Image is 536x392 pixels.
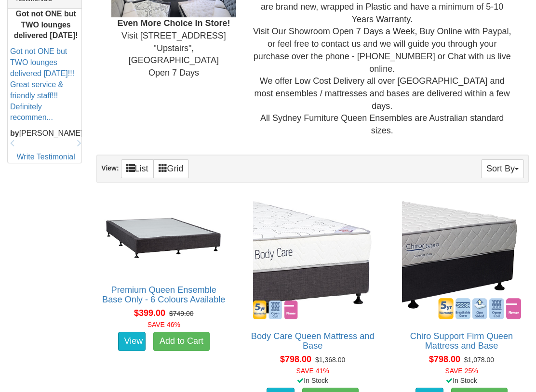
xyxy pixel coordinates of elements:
[481,159,524,178] button: Sort By
[169,310,194,317] del: $749.00
[121,159,154,178] a: List
[10,48,74,122] a: Got not ONE but TWO lounges delivered [DATE]!!! Great service & friendly staff!!! Definitely reco...
[445,367,478,375] font: SAVE 25%
[243,376,382,385] div: In Stock
[296,367,329,375] font: SAVE 41%
[101,164,119,172] strong: View:
[315,356,345,364] del: $1,368.00
[153,159,189,178] a: Grid
[118,332,146,351] a: View
[400,198,523,322] img: Chiro Support Firm Queen Mattress and Base
[147,321,180,328] font: SAVE 46%
[251,331,375,351] a: Body Care Queen Mattress and Base
[10,130,19,138] b: by
[134,308,165,318] span: $399.00
[464,356,494,364] del: $1,078.00
[410,331,513,351] a: Chiro Support Firm Queen Mattress and Base
[17,153,75,161] a: Write Testimonial
[117,18,230,28] b: Even More Choice In Store!
[153,332,210,351] a: Add to Cart
[251,198,375,322] img: Body Care Queen Mattress and Base
[392,376,531,385] div: In Stock
[102,285,225,304] a: Premium Queen Ensemble Base Only - 6 Colours Available
[429,354,460,364] span: $798.00
[14,10,78,40] b: Got not ONE but TWO lounges delivered [DATE]!
[102,198,226,275] img: Premium Queen Ensemble Base Only - 6 Colours Available
[10,129,81,140] p: [PERSON_NAME]
[280,354,311,364] span: $798.00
